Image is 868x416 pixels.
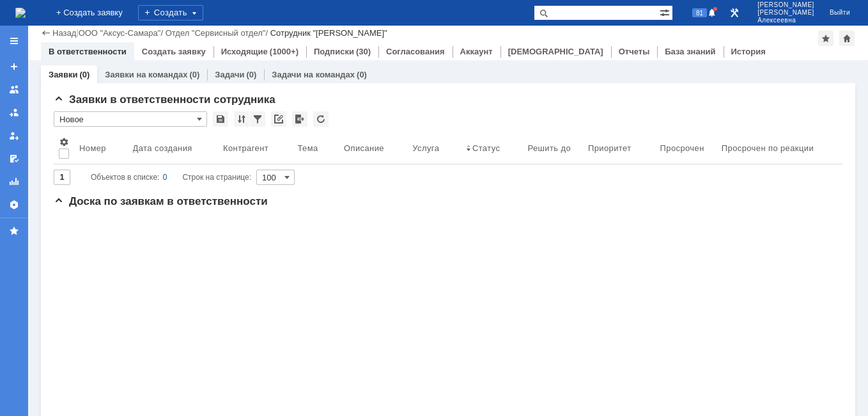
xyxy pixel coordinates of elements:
[4,79,24,100] a: Заявки на командах
[839,31,855,46] div: Сделать домашней страницей
[234,111,249,127] div: Сортировка...
[293,132,339,164] th: Тема
[4,195,24,215] a: Настройки
[166,28,266,38] a: Отдел "Сервисный отдел"
[142,47,206,56] a: Создать заявку
[4,102,24,123] a: Заявки в моей ответственности
[59,137,69,147] span: Настройки
[250,111,265,127] div: Фильтрация...
[619,47,650,56] a: Отчеты
[757,9,814,17] span: [PERSON_NAME]
[79,70,89,79] div: (0)
[292,111,307,127] div: Экспорт списка
[15,8,26,18] img: logo
[4,125,24,146] a: Мои заявки
[357,70,367,79] div: (0)
[314,47,354,56] a: Подписки
[727,5,742,20] a: Перейти в интерфейс администратора
[138,5,203,20] div: Создать
[74,132,128,164] th: Номер
[757,1,814,9] span: [PERSON_NAME]
[722,143,814,153] div: Просрочен по реакции
[356,47,371,56] div: (30)
[298,143,318,153] div: Тема
[270,47,298,56] div: (1000+)
[79,143,106,153] div: Номер
[472,143,500,153] div: Статус
[52,28,76,38] a: Назад
[313,111,329,127] div: Обновлять список
[588,143,632,153] div: Приоритет
[133,143,192,153] div: Дата создания
[215,70,244,79] a: Задачи
[818,31,833,46] div: Добавить в избранное
[246,70,256,79] div: (0)
[660,143,704,153] div: Просрочен
[4,148,24,169] a: Мои согласования
[412,143,439,153] div: Услуга
[344,143,384,153] div: Описание
[213,111,228,127] div: Сохранить вид
[527,143,571,153] div: Решить до
[189,70,199,79] div: (0)
[128,132,218,164] th: Дата создания
[271,111,286,127] div: Скопировать ссылку на список
[49,47,127,56] a: В ответственности
[223,143,268,153] div: Контрагент
[15,8,26,18] a: Перейти на домашнюю страницу
[461,132,523,164] th: Статус
[79,28,166,38] div: /
[166,28,270,38] div: /
[660,6,672,18] span: Расширенный поиск
[731,47,766,56] a: История
[105,70,187,79] a: Заявки на командах
[218,132,293,164] th: Контрагент
[163,170,167,185] div: 0
[91,173,159,182] span: Объектов в списке:
[54,195,268,207] span: Доска по заявкам в ответственности
[91,170,251,185] i: Строк на странице:
[272,70,355,79] a: Задачи на командах
[79,28,161,38] a: ООО "Аксус-Самара"
[4,56,24,77] a: Создать заявку
[54,93,275,106] span: Заявки в ответственности сотрудника
[407,132,461,164] th: Услуга
[270,28,387,38] div: Сотрудник "[PERSON_NAME]"
[49,70,77,79] a: Заявки
[692,8,707,17] span: 81
[386,47,445,56] a: Согласования
[757,17,814,24] span: Алексеевна
[4,172,24,192] a: Отчеты
[665,47,715,56] a: База знаний
[221,47,268,56] a: Исходящие
[76,28,78,37] div: |
[460,47,493,56] a: Аккаунт
[583,132,655,164] th: Приоритет
[508,47,603,56] a: [DEMOGRAPHIC_DATA]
